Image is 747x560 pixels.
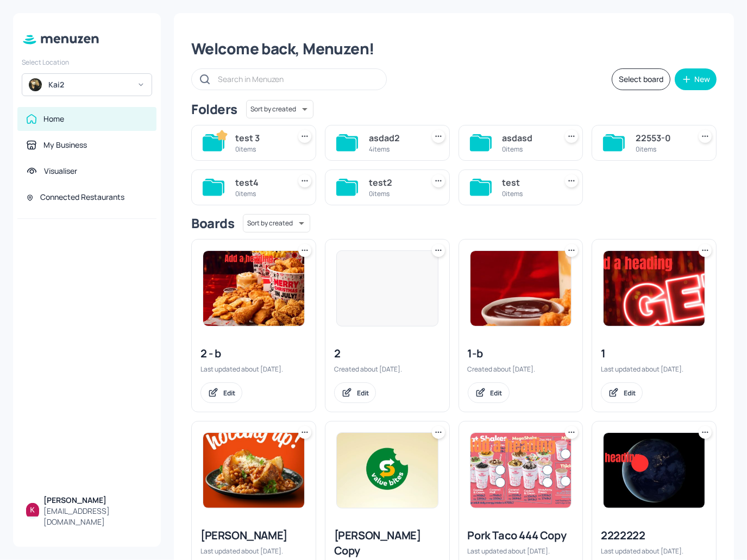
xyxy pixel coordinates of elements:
[191,100,237,118] div: Folders
[468,546,574,556] div: Last updated about [DATE].
[200,528,307,543] div: [PERSON_NAME]
[44,166,77,177] div: Visualiser
[604,251,705,326] img: 2025-08-04-1754305660757xv9gr5oquga.jpeg
[694,75,710,83] div: New
[503,189,553,198] div: 0 items
[22,58,152,67] div: Select Location
[503,131,553,144] div: asdasd
[468,346,574,361] div: 1-b
[503,176,553,189] div: test
[191,39,717,59] div: Welcome back, Menuzen!
[491,388,503,398] div: Edit
[191,215,234,232] div: Boards
[203,433,304,508] img: 2025-08-04-17542828874751hy7ke745zt.jpeg
[48,79,130,90] div: Kai2
[601,528,707,543] div: 2222222
[334,364,441,374] div: Created about [DATE].
[503,144,553,154] div: 0 items
[200,364,307,374] div: Last updated about [DATE].
[334,346,441,361] div: 2
[675,68,717,90] button: New
[200,346,307,361] div: 2 - b
[470,251,572,326] img: 2025-08-04-1754305479136vc23vm0j9vr.jpeg
[203,251,304,326] img: 2025-08-04-1754333393155vhvmy2hpzrc.jpeg
[43,495,148,506] div: [PERSON_NAME]
[636,131,686,144] div: 22553-0
[43,506,148,527] div: [EMAIL_ADDRESS][DOMAIN_NAME]
[636,144,686,154] div: 0 items
[369,176,419,189] div: test2
[26,503,39,516] img: ALm5wu0uMJs5_eqw6oihenv1OotFdBXgP3vgpp2z_jxl=s96-c
[337,433,438,508] img: 2025-09-18-1758214637991pr5s0nzly5.jpeg
[369,144,419,154] div: 4 items
[369,131,419,144] div: asdad2
[218,71,375,87] input: Search in Menuzen
[624,388,636,398] div: Edit
[468,528,574,543] div: Pork Taco 444 Copy
[334,528,441,558] div: [PERSON_NAME] Copy
[235,144,285,154] div: 0 items
[601,364,707,374] div: Last updated about [DATE].
[468,364,574,374] div: Created about [DATE].
[369,189,419,198] div: 0 items
[29,78,42,91] img: avatar
[223,388,235,398] div: Edit
[246,98,313,120] div: Sort by created
[357,388,369,398] div: Edit
[40,192,124,203] div: Connected Restaurants
[43,140,87,150] div: My Business
[235,189,285,198] div: 0 items
[470,433,572,508] img: 2025-08-09-1754765089600xzyclyutpsk.jpeg
[601,546,707,556] div: Last updated about [DATE].
[200,546,307,556] div: Last updated about [DATE].
[601,346,707,361] div: 1
[612,68,670,90] button: Select board
[43,114,64,124] div: Home
[604,433,705,508] img: 2025-07-31-1753949858356ya9dtfnusbi.jpeg
[235,176,285,189] div: test4
[243,212,310,234] div: Sort by created
[235,131,285,144] div: test 3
